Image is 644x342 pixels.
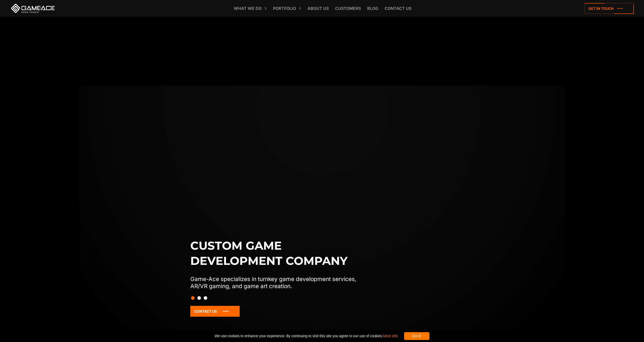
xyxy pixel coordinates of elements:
h1: Custom game development company [190,238,367,268]
a: More info [383,334,398,338]
p: Game-Ace specializes in turnkey game development services, AR/VR gaming, and game art creation. [190,275,367,290]
button: Slide 2 [197,294,201,302]
span: We use cookies to enhance your experience. By continuing to visit this site you agree to our use ... [215,332,398,340]
div: Got it! [404,332,429,340]
a: Get in touch [585,3,634,14]
button: Slide 3 [204,294,207,302]
button: Slide 1 [191,294,195,302]
a: Contact Us [190,306,240,317]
